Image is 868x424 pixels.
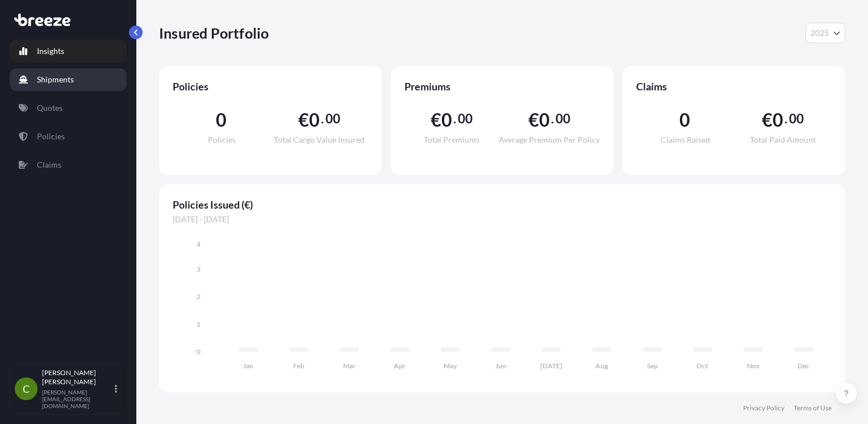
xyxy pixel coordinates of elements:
[458,114,473,123] span: 00
[679,111,690,129] span: 0
[811,27,829,39] span: 2025
[37,45,64,57] p: Insights
[540,361,562,370] tspan: [DATE]
[321,114,324,123] span: .
[453,114,456,123] span: .
[208,136,236,144] span: Policies
[539,111,550,129] span: 0
[298,111,309,129] span: €
[10,125,127,148] a: Policies
[37,159,61,171] p: Claims
[404,80,600,93] span: Premiums
[747,361,760,370] tspan: Nov
[424,136,479,144] span: Total Premiums
[216,111,227,129] span: 0
[661,136,710,144] span: Claims Raised
[343,361,356,370] tspan: Mar
[173,214,832,225] span: [DATE] - [DATE]
[173,80,368,93] span: Policies
[197,292,201,301] tspan: 2
[173,198,832,211] span: Policies Issued (€)
[197,320,201,329] tspan: 1
[647,361,658,370] tspan: Sep
[495,361,506,370] tspan: Jun
[762,111,773,129] span: €
[10,153,127,176] a: Claims
[23,383,30,394] span: C
[42,368,112,386] p: [PERSON_NAME] [PERSON_NAME]
[431,111,441,129] span: €
[499,136,600,144] span: Average Premium Per Policy
[42,389,112,409] p: [PERSON_NAME][EMAIL_ADDRESS][DOMAIN_NAME]
[789,114,804,123] span: 00
[293,361,304,370] tspan: Feb
[773,111,783,129] span: 0
[696,361,708,370] tspan: Oct
[37,74,74,85] p: Shipments
[197,240,201,248] tspan: 4
[10,97,127,119] a: Quotes
[784,114,787,123] span: .
[274,136,365,144] span: Total Cargo Value Insured
[394,361,406,370] tspan: Apr
[10,68,127,91] a: Shipments
[441,111,452,129] span: 0
[197,265,201,273] tspan: 3
[444,361,457,370] tspan: May
[595,361,608,370] tspan: Aug
[551,114,554,123] span: .
[197,347,201,356] tspan: 0
[806,23,845,43] button: Year Selector
[794,404,832,413] a: Terms of Use
[309,111,320,129] span: 0
[750,136,816,144] span: Total Paid Amount
[528,111,539,129] span: €
[37,131,65,142] p: Policies
[243,361,253,370] tspan: Jan
[159,24,269,42] p: Insured Portfolio
[325,114,340,123] span: 00
[798,361,809,370] tspan: Dec
[37,102,62,114] p: Quotes
[636,80,832,93] span: Claims
[10,40,127,63] a: Insights
[743,404,784,413] a: Privacy Policy
[556,114,570,123] span: 00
